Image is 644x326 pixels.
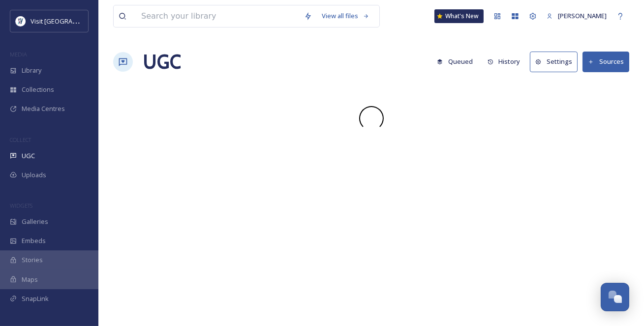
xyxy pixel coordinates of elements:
button: Queued [432,52,478,71]
a: View all files [317,6,374,26]
span: COLLECT [10,136,31,143]
span: Media Centres [22,104,65,113]
span: Stories [22,255,43,265]
span: Embeds [22,236,46,245]
span: [PERSON_NAME] [558,11,607,20]
span: WIDGETS [10,202,32,209]
span: Visit [GEOGRAPHIC_DATA] [31,16,107,26]
button: History [483,52,525,71]
a: UGC [143,47,181,77]
span: MEDIA [10,51,27,58]
a: Queued [432,52,483,71]
span: Maps [22,275,38,284]
input: Search your library [136,5,299,27]
span: Uploads [22,170,46,180]
span: Collections [22,85,54,94]
a: History [483,52,530,71]
a: [PERSON_NAME] [542,6,612,26]
button: Open Chat [601,283,629,311]
button: Settings [530,52,578,72]
a: Settings [530,52,583,72]
button: Sources [583,52,629,72]
span: Library [22,66,41,75]
img: Untitled%20design%20%2897%29.png [16,16,26,26]
span: Galleries [22,217,48,226]
span: UGC [22,151,35,161]
a: What's New [434,9,484,23]
span: SnapLink [22,294,49,303]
